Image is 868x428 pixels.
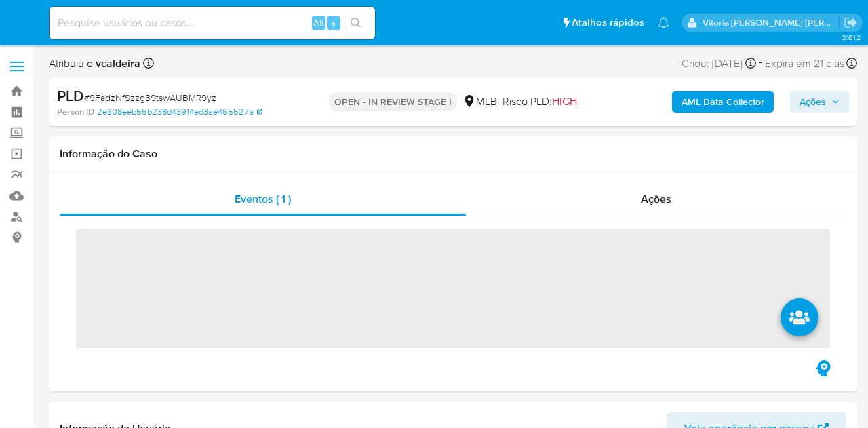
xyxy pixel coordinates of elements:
span: Ações [641,191,671,207]
a: Notificações [658,17,669,28]
span: Risco PLD: [502,94,577,109]
div: Criou: [DATE] [682,54,756,73]
span: HIGH [552,94,577,109]
span: ‌ [76,229,830,348]
span: Atribuiu o [49,56,140,71]
span: s [332,16,336,29]
input: Pesquise usuários ou casos... [50,14,375,32]
button: AML Data Collector [672,91,774,113]
button: search-icon [342,14,370,33]
a: 2e308eeb55b238d43914ed3ae465527a [97,106,262,118]
h1: Informação do Caso [60,147,846,161]
span: Eventos ( 1 ) [235,191,291,207]
b: PLD [57,85,84,106]
p: vitoria.caldeira@mercadolivre.com [703,16,840,29]
span: Alt [313,16,324,29]
span: # 9FadzNfSzzg39tswAUBMR9yz [84,91,216,104]
a: Sair [844,16,858,30]
div: MLB [462,94,497,109]
button: Ações [790,91,849,113]
span: - [759,54,762,73]
span: Atalhos rápidos [572,16,644,30]
p: OPEN - IN REVIEW STAGE I [329,92,457,111]
span: Ações [800,91,826,113]
span: Expira em 21 dias [765,56,844,71]
b: vcaldeira [93,56,140,71]
b: Person ID [57,106,94,118]
b: AML Data Collector [682,91,764,113]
